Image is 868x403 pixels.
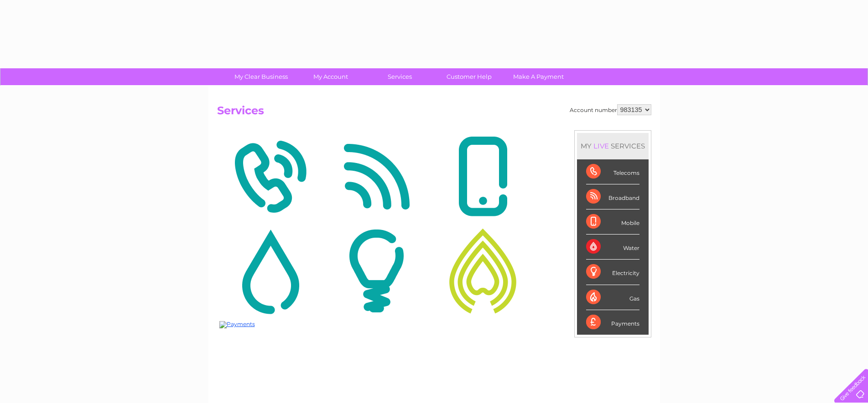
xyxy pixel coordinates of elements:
img: Mobile [432,133,534,221]
div: Account number [570,104,651,115]
a: Customer Help [431,68,507,85]
a: My Account [293,68,368,85]
h2: Services [217,104,651,122]
img: Telecoms [219,133,321,221]
img: Water [219,227,321,315]
img: Electricity [326,227,427,315]
div: MY SERVICES [577,133,649,159]
a: Make A Payment [501,68,576,85]
div: LIVE [592,142,611,150]
div: Telecoms [586,159,639,184]
div: Payments [586,310,639,335]
a: My Clear Business [223,68,299,85]
div: Mobile [586,209,639,235]
div: Gas [586,285,639,310]
img: Broadband [326,133,427,221]
img: Gas [432,227,534,315]
div: Water [586,235,639,260]
a: Services [362,68,437,85]
img: Payments [219,321,255,328]
div: Electricity [586,260,639,285]
div: Broadband [586,184,639,209]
